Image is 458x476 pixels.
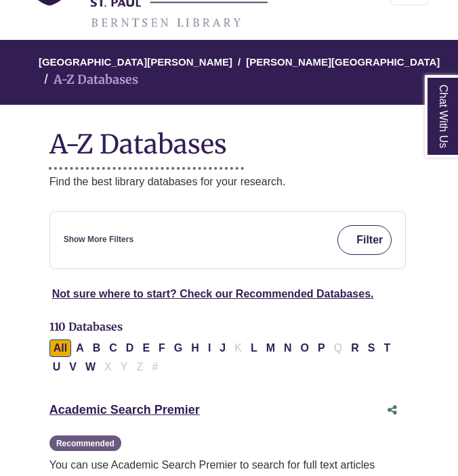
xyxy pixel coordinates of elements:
[379,339,394,357] button: Filter Results T
[49,435,121,451] span: Recommended
[49,320,123,333] span: 110 Databases
[215,339,230,357] button: Filter Results J
[105,339,121,357] button: Filter Results C
[49,173,407,191] p: Find the best library databases for your research.
[49,40,407,105] nav: breadcrumb
[72,339,88,357] button: Filter Results A
[154,339,169,357] button: Filter Results F
[49,339,71,357] button: All
[49,358,65,376] button: Filter Results U
[379,398,406,423] button: Share this database
[81,358,100,376] button: Filter Results W
[39,54,232,68] a: [GEOGRAPHIC_DATA][PERSON_NAME]
[39,70,138,90] li: A-Z Databases
[89,339,105,357] button: Filter Results B
[347,339,363,357] button: Filter Results R
[187,339,203,357] button: Filter Results H
[122,339,138,357] button: Filter Results D
[262,339,279,357] button: Filter Results M
[64,233,133,246] a: Show More Filters
[337,225,392,255] button: Filter
[297,339,313,357] button: Filter Results O
[314,339,329,357] button: Filter Results P
[170,339,186,357] button: Filter Results G
[247,339,262,357] button: Filter Results L
[138,339,154,357] button: Filter Results E
[49,342,396,372] div: Alpha-list to filter by first letter of database name
[49,403,200,416] a: Academic Search Premier
[246,54,440,68] a: [PERSON_NAME][GEOGRAPHIC_DATA]
[49,118,407,160] h1: A-Z Databases
[65,358,81,376] button: Filter Results V
[364,339,379,357] button: Filter Results S
[280,339,296,357] button: Filter Results N
[204,339,215,357] button: Filter Results I
[52,288,374,300] a: Not sure where to start? Check our Recommended Databases.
